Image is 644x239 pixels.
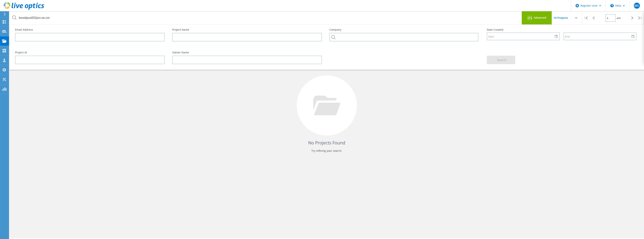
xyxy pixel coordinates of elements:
[636,11,644,25] div: |
[487,28,636,31] label: Date Created
[9,11,522,24] input: Search projects by name, owner, ID, company, etc
[634,4,639,7] span: MS
[582,11,590,25] div: |
[534,16,546,19] span: Advanced
[487,56,515,64] button: Search
[4,8,44,11] a: Live Optics Dashboard
[564,33,633,40] input: End
[17,140,636,146] h4: No Projects Found
[610,4,614,7] svg: \n
[172,28,322,31] label: Project Name
[497,58,507,62] span: Search
[617,17,620,20] span: of 0
[329,28,479,31] label: Company
[15,51,165,54] label: Project Id
[172,51,322,54] label: Owner Name
[15,28,165,31] label: Email Address
[487,33,557,40] input: Start
[17,148,636,154] p: Try refining your search.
